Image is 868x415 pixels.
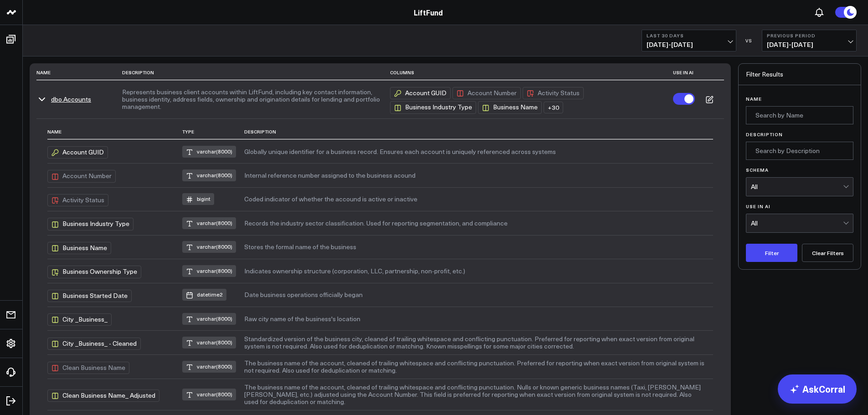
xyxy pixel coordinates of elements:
[523,87,584,99] div: Activity Status
[122,65,390,80] th: Description
[244,163,713,187] td: Internal reference number assigned to the business acound
[182,124,244,139] th: Type
[47,264,143,278] button: Business Ownership Type
[182,361,236,373] div: varchar(8000)
[767,33,852,38] b: Previous Period
[47,336,143,350] button: City _Business_ - Cleaned
[47,216,135,230] button: Business Industry Type
[746,132,853,137] label: Description
[182,265,236,277] div: varchar(8000)
[390,65,673,80] th: Columns
[244,139,713,163] td: Globally unique identifier for a business record. Ensures each account is uniquely referenced acr...
[414,7,443,17] a: LiftFund
[47,218,134,230] div: Business Industry Type
[452,87,521,99] div: Account Number
[182,193,214,205] div: bigint
[523,85,586,99] button: Activity Status
[51,96,91,103] button: dbo.Accounts
[244,187,713,211] td: Coded indicator of whether the accound is active or inactive
[751,220,843,227] div: All
[47,362,129,374] div: Clean Business Name
[244,124,713,139] th: Description
[244,379,713,410] td: The business name of the account, cleaned of trailing whitespace and conflicting punctuation. Nul...
[452,85,523,99] button: Account Number
[767,41,852,48] span: [DATE] - [DATE]
[182,169,236,181] div: varchar(8000)
[746,244,797,262] button: Filter
[47,388,161,402] button: Clean Business Name_ Adjusted
[390,101,476,113] div: Business Industry Type
[47,240,113,254] button: Business Name
[478,101,542,113] div: Business Name
[478,99,544,113] button: Business Name
[47,338,141,350] div: City _Business_ - Cleaned
[390,87,451,99] div: Account GUID
[244,307,713,330] td: Raw city name of the business's location
[802,244,853,262] button: Clear Filters
[647,33,731,38] b: Last 30 Days
[762,30,857,51] button: Previous Period[DATE]-[DATE]
[47,389,159,402] div: Clean Business Name_ Adjusted
[741,38,757,43] div: VS
[182,313,236,325] div: varchar(8000)
[244,259,713,282] td: Indicates ownership structure (corporation, LLC, partnership, non-profit, etc.)
[47,313,112,326] div: City _Business_
[244,330,713,354] td: Standardized version of the business city, cleaned of trailing whitespace and conflicting punctua...
[122,88,382,110] button: Represents business client accounts within LiftFund, including key contact information, business ...
[778,374,857,404] a: AskCorral
[47,290,132,302] div: Business Started Date
[244,283,713,307] td: Date business operations officially began
[746,142,853,160] input: Search by Description
[746,204,853,209] label: Use in AI
[390,85,452,99] button: Account GUID
[673,65,695,80] th: Use in AI
[47,168,118,182] button: Account Number
[182,146,236,158] div: varchar(8000)
[47,312,113,326] button: City _Business_
[47,360,131,374] button: Clean Business Name
[544,102,563,113] div: + 30
[746,96,853,102] label: Name
[746,167,853,173] label: Schema
[642,30,736,51] button: Last 30 Days[DATE]-[DATE]
[751,183,843,190] div: All
[182,217,236,229] div: varchar(8000)
[647,41,731,48] span: [DATE] - [DATE]
[47,242,111,254] div: Business Name
[244,211,713,235] td: Records the industry sector classification. Used for reporting segmentation, and compliance
[746,106,853,124] input: Search by Name
[244,235,713,259] td: Stores the formal name of the business
[47,192,110,206] button: Activity Status
[47,288,134,302] button: Business Started Date
[182,389,236,400] div: varchar(8000)
[47,194,108,206] div: Activity Status
[544,100,565,113] button: +30
[47,146,108,159] div: Account GUID
[673,93,695,105] label: Turn off Use in AI
[739,64,861,85] div: Filter Results
[47,144,110,159] button: Account GUID
[47,170,116,182] div: Account Number
[182,289,226,301] div: datetime2
[390,99,478,113] button: Business Industry Type
[244,354,713,379] td: The business name of the account, cleaned of trailing whitespace and conflicting punctuation. Pre...
[36,65,122,80] th: Name
[182,241,236,253] div: varchar(8000)
[47,124,182,139] th: Name
[47,266,141,278] div: Business Ownership Type
[182,337,236,348] div: varchar(8000)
